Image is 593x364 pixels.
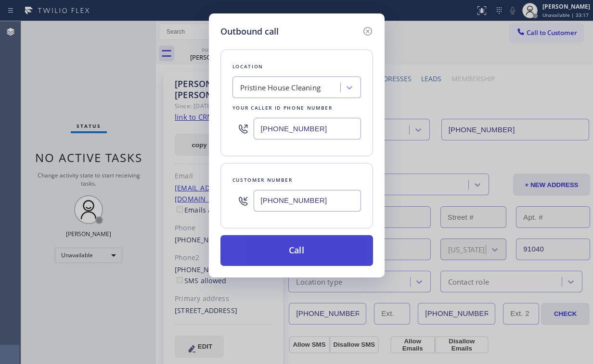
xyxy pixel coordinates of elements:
input: (123) 456-7890 [254,190,361,212]
h5: Outbound call [220,25,279,38]
div: Location [232,62,361,72]
div: Customer number [232,175,361,185]
div: Your caller id phone number [232,103,361,113]
input: (123) 456-7890 [254,118,361,139]
div: Pristine House Cleaning [240,82,321,93]
button: Call [220,235,373,266]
